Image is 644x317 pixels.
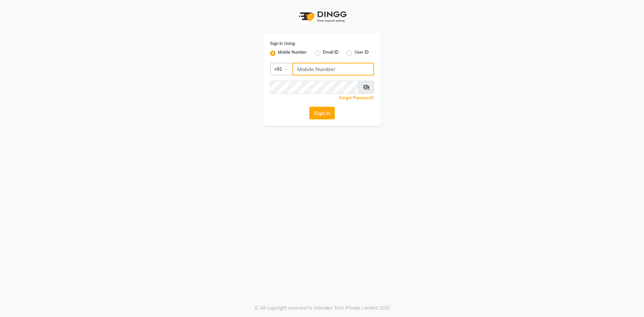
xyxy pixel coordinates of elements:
img: logo1.svg [295,7,349,27]
input: Username [270,81,359,94]
button: Sign In [309,107,335,119]
label: Mobile Number [278,49,307,57]
input: Username [292,63,374,75]
label: User ID [355,49,369,57]
a: Forgot Password? [339,95,374,100]
label: Sign In Using: [270,41,296,47]
label: Email ID [323,49,338,57]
